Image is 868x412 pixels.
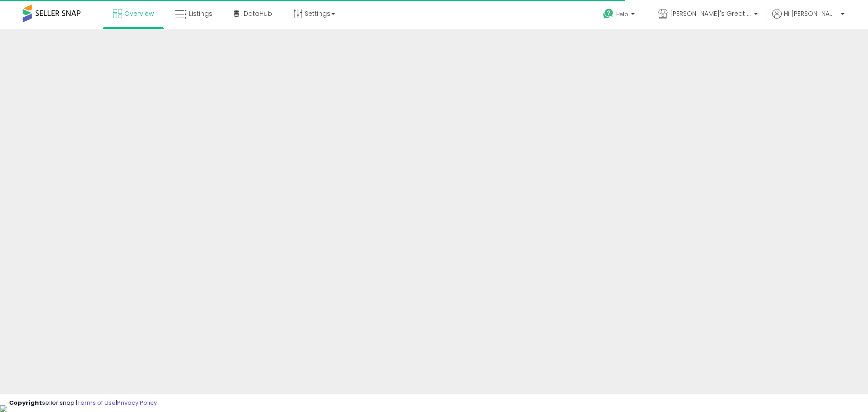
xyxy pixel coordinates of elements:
[9,399,157,407] div: seller snap | |
[77,398,116,407] a: Terms of Use
[596,1,644,29] a: Help
[9,398,42,407] strong: Copyright
[124,9,154,18] span: Overview
[616,10,628,18] span: Help
[784,9,838,18] span: Hi [PERSON_NAME]
[670,9,751,18] span: [PERSON_NAME]'s Great Goods
[117,398,157,407] a: Privacy Policy
[772,9,844,29] a: Hi [PERSON_NAME]
[189,9,212,18] span: Listings
[603,8,614,19] i: Get Help
[244,9,272,18] span: DataHub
